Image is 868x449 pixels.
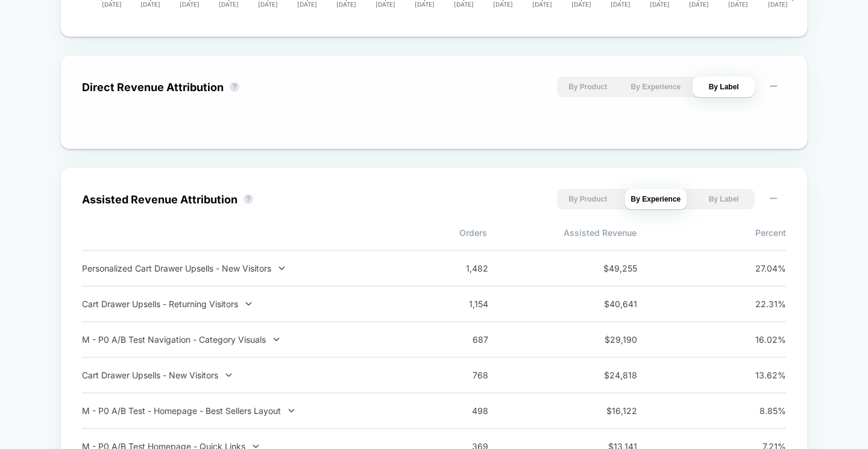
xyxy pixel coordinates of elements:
[336,1,356,8] tspan: [DATE]
[637,228,786,238] span: Percent
[728,1,748,8] tspan: [DATE]
[487,228,637,238] span: Assisted Revenue
[650,1,670,8] tspan: [DATE]
[611,1,631,8] tspan: [DATE]
[693,77,755,97] button: By Label
[82,81,224,94] div: Direct Revenue Attribution
[415,1,435,8] tspan: [DATE]
[297,1,317,8] tspan: [DATE]
[82,370,399,380] div: Cart Drawer Upsells - New Visitors
[258,1,278,8] tspan: [DATE]
[140,1,160,8] tspan: [DATE]
[493,1,513,8] tspan: [DATE]
[82,299,399,309] div: Cart Drawer Upsells - Returning Visitors
[732,263,786,273] span: 27.04 %
[625,77,687,97] button: By Experience
[732,334,786,345] span: 16.02 %
[82,406,399,416] div: M - P0 A/B Test - Homepage - Best Sellers Layout
[434,263,488,273] span: 1,482
[244,194,253,204] button: ?
[434,334,488,345] span: 687
[454,1,474,8] tspan: [DATE]
[768,1,788,8] tspan: [DATE]
[571,1,591,8] tspan: [DATE]
[376,1,395,8] tspan: [DATE]
[82,263,399,273] div: Personalized Cart Drawer Upsells - New Visitors
[557,189,619,209] button: By Product
[557,77,619,97] button: By Product
[625,189,687,209] button: By Experience
[732,370,786,380] span: 13.62 %
[583,406,637,416] span: $ 16,122
[180,1,200,8] tspan: [DATE]
[434,406,488,416] span: 498
[338,228,487,238] span: Orders
[689,1,709,8] tspan: [DATE]
[102,1,122,8] tspan: [DATE]
[583,370,637,380] span: $ 24,818
[82,334,399,345] div: M - P0 A/B Test Navigation - Category Visuals
[230,82,239,92] button: ?
[583,334,637,345] span: $ 29,190
[434,370,488,380] span: 768
[583,263,637,273] span: $ 49,255
[732,299,786,309] span: 22.31 %
[82,193,237,206] div: Assisted Revenue Attribution
[532,1,552,8] tspan: [DATE]
[434,299,488,309] span: 1,154
[583,299,637,309] span: $ 40,641
[732,406,786,416] span: 8.85 %
[693,189,755,209] button: By Label
[219,1,239,8] tspan: [DATE]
